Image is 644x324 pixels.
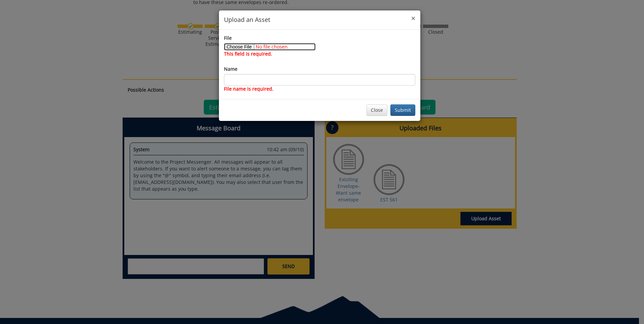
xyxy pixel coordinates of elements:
[224,15,415,24] h4: Upload an Asset
[411,13,415,23] span: ×
[224,66,237,72] label: Name
[224,86,273,92] label: File name is required.
[224,51,272,57] label: This field is required.
[411,15,415,22] button: Close
[366,104,387,116] button: Close
[224,35,232,41] label: File
[390,104,415,116] button: Submit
